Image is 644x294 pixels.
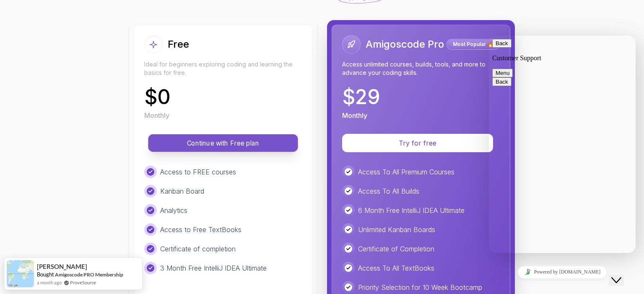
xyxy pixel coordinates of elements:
[37,263,87,270] span: [PERSON_NAME]
[609,261,636,286] iframe: chat widget
[160,186,204,196] p: Kanban Board
[55,271,123,278] a: Amigoscode PRO Membership
[342,134,493,152] button: Try for free
[358,244,434,254] p: Certificate of Completion
[70,279,96,286] a: ProveSource
[358,225,435,235] p: Unlimited Kanban Boards
[160,167,236,177] p: Access to FREE courses
[448,40,499,49] p: Most Popular 🔥
[160,205,187,215] p: Analytics
[358,167,454,177] p: Access To All Premium Courses
[342,60,500,77] p: Access unlimited courses, builds, tools, and more to advance your coding skills.
[160,244,236,254] p: Certificate of completion
[342,110,367,120] p: Monthly
[358,282,482,292] p: Priority Selection for 10 Week Bootcamp
[7,260,34,287] img: provesource social proof notification image
[352,138,483,148] p: Try for free
[342,87,380,107] p: $ 29
[37,271,54,278] span: Bought
[168,38,189,51] h2: Free
[358,205,465,215] p: 6 Month Free IntelliJ IDEA Ultimate
[158,138,288,148] p: Continue with Free plan
[144,110,169,120] p: Monthly
[489,36,636,253] iframe: chat widget
[366,38,444,51] h2: Amigoscode Pro
[37,279,62,286] span: a month ago
[148,134,298,152] button: Continue with Free plan
[160,225,241,235] p: Access to Free TextBooks
[144,60,302,77] p: Ideal for beginners exploring coding and learning the basics for free.
[144,87,171,107] p: $ 0
[160,263,267,273] p: 3 Month Free IntelliJ IDEA Ultimate
[358,186,419,196] p: Access To All Builds
[358,263,434,273] p: Access To All TextBooks
[489,263,636,281] iframe: chat widget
